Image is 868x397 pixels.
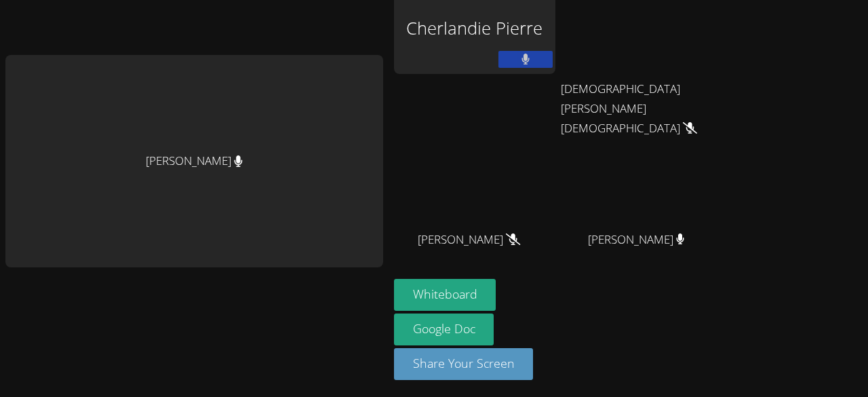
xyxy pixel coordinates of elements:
div: [PERSON_NAME] [5,55,383,267]
button: Whiteboard [394,279,496,311]
a: Google Doc [394,314,494,345]
span: [PERSON_NAME] [588,230,685,250]
span: [DEMOGRAPHIC_DATA][PERSON_NAME][DEMOGRAPHIC_DATA] [561,79,711,138]
button: Share Your Screen [394,348,534,380]
span: [PERSON_NAME] [418,230,520,250]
